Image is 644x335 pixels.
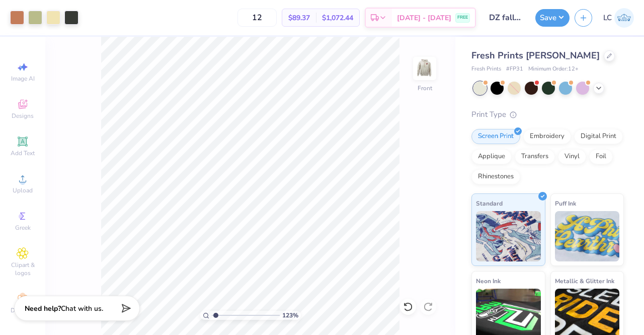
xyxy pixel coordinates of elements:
[418,84,432,93] div: Front
[555,211,620,261] img: Puff Ink
[481,8,530,28] input: Untitled Design
[476,211,541,261] img: Standard
[528,65,579,74] span: Minimum Order: 12 +
[13,186,33,194] span: Upload
[523,129,571,144] div: Embroidery
[471,149,512,164] div: Applique
[535,9,570,27] button: Save
[614,8,634,28] img: Lacy Cook
[471,169,520,184] div: Rhinestones
[603,8,634,28] a: LC
[322,13,353,23] span: $1,072.44
[506,65,523,74] span: # FP31
[574,129,623,144] div: Digital Print
[471,49,600,61] span: Fresh Prints [PERSON_NAME]
[558,149,586,164] div: Vinyl
[476,198,503,209] span: Standard
[25,304,61,313] strong: Need help?
[471,129,520,144] div: Screen Print
[397,13,451,23] span: [DATE] - [DATE]
[61,304,103,313] span: Chat with us.
[11,149,35,157] span: Add Text
[555,276,614,286] span: Metallic & Glitter Ink
[603,12,612,24] span: LC
[555,198,576,209] span: Puff Ink
[5,261,40,277] span: Clipart & logos
[11,306,35,314] span: Decorate
[288,13,310,23] span: $89.37
[471,109,624,120] div: Print Type
[15,224,31,232] span: Greek
[515,149,555,164] div: Transfers
[457,14,468,21] span: FREE
[589,149,613,164] div: Foil
[237,9,277,27] input: – –
[282,311,298,320] span: 123 %
[476,276,501,286] span: Neon Ink
[11,75,35,83] span: Image AI
[415,58,435,79] img: Front
[471,65,501,74] span: Fresh Prints
[12,112,34,120] span: Designs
